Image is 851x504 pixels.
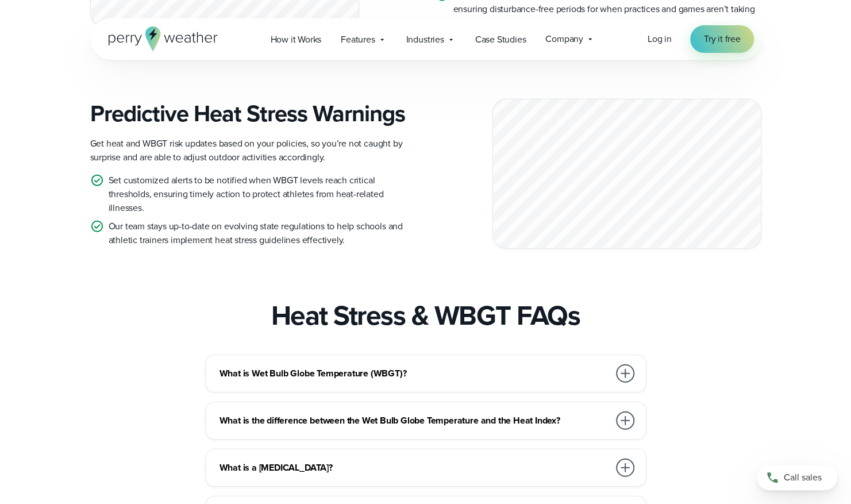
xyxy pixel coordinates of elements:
[260,28,331,51] a: How it Works
[271,299,580,332] h2: Heat Stress & WBGT FAQs
[220,414,609,428] h3: What is the difference between the Wet Bulb Globe Temperature and the Heat Index?
[757,465,837,490] a: Call sales
[545,32,583,46] span: Company
[690,25,754,53] a: Try it free
[784,471,822,484] span: Call sales
[109,174,417,215] p: Set customized alerts to be notified when WBGT levels reach critical thresholds, ensuring timely ...
[109,220,417,247] p: Our team stays up-to-date on evolving state regulations to help schools and athletic trainers imp...
[341,33,375,47] span: Features
[648,32,672,45] span: Log in
[90,137,417,164] p: Get heat and WBGT risk updates based on your policies, so you’re not caught by surprise and are a...
[406,33,444,47] span: Industries
[704,32,741,46] span: Try it free
[90,100,417,128] h3: Predictive Heat Stress Warnings
[220,367,609,380] h3: What is Wet Bulb Globe Temperature (WBGT)?
[648,32,672,46] a: Log in
[475,33,526,47] span: Case Studies
[220,461,609,475] h3: What is a [MEDICAL_DATA]?
[270,33,321,47] span: How it Works
[465,28,536,51] a: Case Studies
